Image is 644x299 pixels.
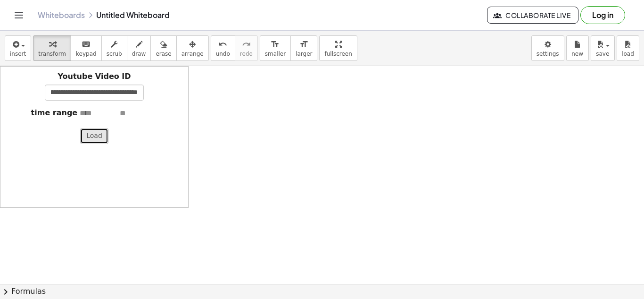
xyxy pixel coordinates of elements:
[591,35,615,61] button: save
[218,39,227,50] i: undo
[5,35,31,61] button: insert
[156,51,171,57] span: erase
[182,51,204,57] span: arrange
[176,35,209,61] button: arrange
[82,39,91,50] i: keyboard
[58,71,131,82] label: Youtube Video ID
[537,51,559,57] span: settings
[495,11,570,19] span: Collaborate Live
[596,51,609,57] span: save
[324,51,352,57] span: fullscreen
[622,51,634,57] span: load
[38,51,66,57] span: transform
[299,39,308,50] i: format_size
[319,35,357,61] button: fullscreen
[580,6,625,24] button: Log in
[566,35,589,61] button: new
[235,35,258,61] button: redoredo
[11,8,26,23] button: Toggle navigation
[290,35,317,61] button: format_sizelarger
[127,35,151,61] button: draw
[107,51,122,57] span: scrub
[240,51,253,57] span: redo
[260,35,291,61] button: format_sizesmaller
[211,35,235,61] button: undoundo
[571,51,583,57] span: new
[617,35,639,61] button: load
[271,39,280,50] i: format_size
[132,51,146,57] span: draw
[31,108,78,119] label: time range
[216,51,230,57] span: undo
[487,7,578,24] button: Collaborate Live
[38,10,85,20] a: Whiteboards
[76,51,97,57] span: keypad
[10,51,26,57] span: insert
[33,35,71,61] button: transform
[101,35,127,61] button: scrub
[265,51,286,57] span: smaller
[242,39,251,50] i: redo
[296,51,312,57] span: larger
[80,128,108,144] button: Load
[150,35,176,61] button: erase
[531,35,564,61] button: settings
[71,35,102,61] button: keyboardkeypad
